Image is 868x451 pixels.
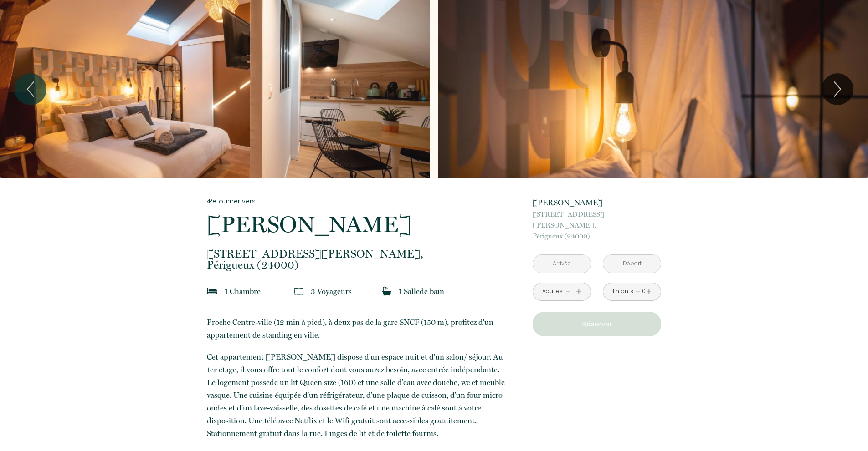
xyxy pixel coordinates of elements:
p: Proche Centre-ville (12 min à pied), à deux pas de la gare SNCF (150 m), profitez d'un appartemen... [207,316,506,341]
span: [STREET_ADDRESS][PERSON_NAME], [207,248,506,259]
span: [STREET_ADDRESS][PERSON_NAME], [533,209,661,231]
p: 3 Voyageur [311,285,352,298]
div: 0 [642,287,646,296]
p: Réserver [536,319,658,329]
input: Départ [603,255,661,273]
p: Cet appartement [PERSON_NAME] dispose d'un espace nuit et d'un salon/ séjour. Au 1er étage, il vo... [207,350,506,440]
a: Retourner vers [207,196,506,206]
p: 1 Salle de bain [399,285,444,298]
div: 1 [571,287,576,296]
p: [PERSON_NAME] [533,196,661,209]
button: Réserver [533,312,661,336]
a: + [646,284,652,299]
button: Next [822,73,853,105]
a: - [565,284,570,299]
a: - [636,284,641,299]
p: Périgueux (24000) [533,209,661,242]
input: Arrivée [533,255,591,273]
p: 1 Chambre [225,285,261,298]
button: Previous [15,73,46,105]
div: Enfants [613,287,633,296]
div: Adultes [542,287,563,296]
span: s [349,287,352,296]
a: + [576,284,581,299]
img: guests [294,287,303,296]
p: Périgueux (24000) [207,248,506,270]
p: [PERSON_NAME] [207,213,506,236]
